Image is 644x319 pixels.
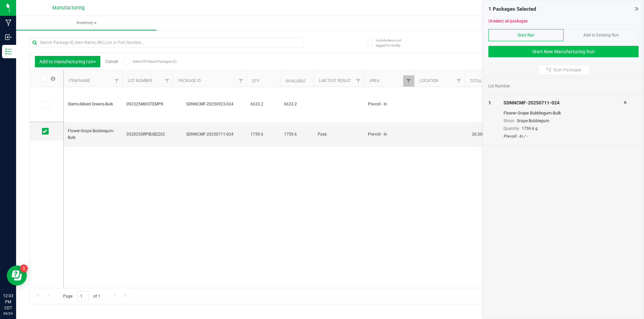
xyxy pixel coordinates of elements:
[518,33,534,37] span: Start Run
[178,78,201,83] a: Package ID
[77,291,89,301] input: 1
[5,34,12,41] inline-svg: Inbound
[469,130,490,139] span: 26.0800
[51,76,55,81] span: Select all records on this page
[132,60,166,63] span: Select All Filtered Packages (2)
[503,99,624,106] div: SDNNCMF-20250711-024
[7,265,27,286] iframe: Resource center
[553,67,581,73] span: Scan Packages
[235,75,247,87] a: Filter
[5,48,12,55] inline-svg: Inventory
[35,56,100,67] button: Add to manufacturing run
[503,133,624,139] div: Pre-roll - In / -
[3,311,13,316] p: 09/24
[252,79,259,83] a: Qty
[105,59,118,64] a: Cancel
[16,16,157,30] a: Inventory
[488,100,491,105] span: 1
[488,46,639,57] button: Start New Manufacturing Run
[30,37,304,48] input: Search Package ID, Item Name, SKU, Lot or Part Number...
[318,131,360,138] span: Pass
[5,19,12,26] inline-svg: Manufacturing
[369,78,379,83] a: Area
[503,126,520,131] span: Quantity:
[538,65,590,75] button: Scan Packages
[162,75,173,87] a: Filter
[376,38,409,48] span: Include items not tagged for facility
[251,101,276,107] span: 6633.2
[69,78,90,83] a: Item Name
[503,110,624,116] div: Flower-Grape Bubblegum-Bulk
[126,131,169,138] span: 052825GRPBUBZ202
[284,101,310,107] span: 6633.2
[3,293,13,311] p: 12:03 PM CDT
[319,78,351,83] a: Lab Test Result
[126,101,169,107] span: 092325MIXSTEMPR
[39,59,96,64] span: Add to manufacturing run
[57,291,106,301] span: Page of 1
[453,75,465,87] a: Filter
[285,79,306,83] a: Available
[20,264,28,272] iframe: Resource center unread badge
[420,78,438,83] a: Location
[68,101,118,107] span: Stems-Mixed Greens-Bulk
[503,118,515,123] span: Strain:
[368,131,410,138] span: Pre-roll - In
[353,75,364,87] a: Filter
[470,79,494,83] a: Total THC%
[172,101,248,107] div: SDNNCMF-20250923-024
[251,131,276,138] span: 1759.6
[403,75,414,87] a: Filter
[368,101,410,107] span: Pre-roll - In
[488,19,528,23] a: Unselect all packages
[284,131,310,138] span: 1759.6
[517,118,549,123] span: Grape Bubblegum
[68,128,118,141] span: Flower-Grape Bubblegum-Bulk
[522,126,538,131] span: 1759.6 g
[128,78,152,83] a: Lot Number
[111,75,122,87] a: Filter
[172,131,248,138] div: SDNNCMF-20250711-024
[488,83,511,89] span: Lot Number:
[52,5,85,11] span: Manufacturing
[583,33,619,37] span: Add to Existing Run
